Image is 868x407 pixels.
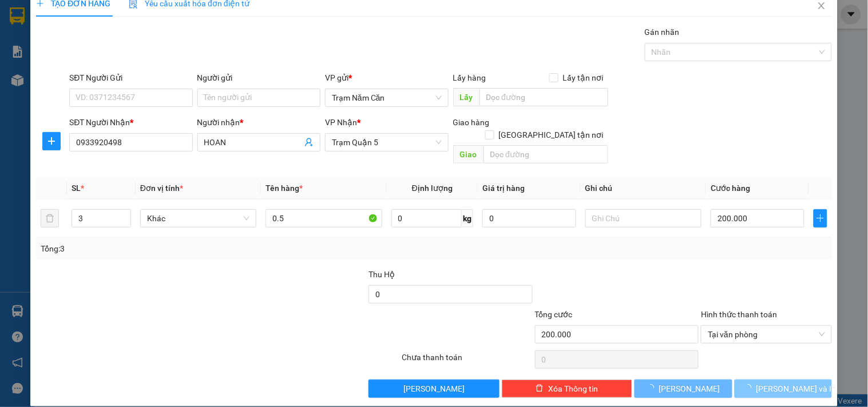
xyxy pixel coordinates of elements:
span: Lấy tận nơi [558,71,608,84]
span: SL [72,183,81,193]
span: [PERSON_NAME] và In [756,382,837,395]
button: [PERSON_NAME] [368,380,499,398]
span: Giao hàng [453,118,490,127]
span: Thu Hộ [368,270,395,279]
span: Trạm Quận 5 [332,134,441,151]
span: [PERSON_NAME] [403,382,465,395]
span: Tổng cước [535,310,573,319]
span: close [817,1,826,10]
span: plus [43,137,60,146]
label: Gán nhãn [645,27,680,37]
span: Tại văn phòng [708,326,825,343]
button: [PERSON_NAME] [635,380,732,398]
div: Người nhận [197,116,320,129]
span: Định lượng [412,183,453,193]
span: user-add [304,138,314,147]
span: Tên hàng [265,183,303,193]
span: kg [462,209,473,228]
span: Đơn vị tính [140,183,183,193]
span: delete [536,384,544,393]
button: delete [41,209,59,228]
div: Người gửi [197,71,320,84]
span: loading [744,384,756,392]
button: [PERSON_NAME] và In [735,380,832,398]
div: Chưa thanh toán [401,351,533,371]
span: [GEOGRAPHIC_DATA] tận nơi [494,129,608,141]
div: SĐT Người Gửi [69,71,192,84]
div: VP gửi [325,71,448,84]
span: Khác [147,210,249,227]
input: Dọc đường [479,88,608,106]
button: plus [814,209,827,228]
input: VD: Bàn, Ghế [265,209,382,228]
button: plus [42,132,61,150]
span: VP Nhận [325,118,357,127]
input: Dọc đường [483,145,608,163]
label: Hình thức thanh toán [701,310,777,319]
span: Giao [453,145,483,163]
span: [PERSON_NAME] [659,382,720,395]
input: Ghi Chú [585,209,701,228]
span: Xóa Thông tin [548,382,598,395]
span: Giá trị hàng [482,183,525,193]
span: Cước hàng [711,183,750,193]
th: Ghi chú [581,177,706,199]
span: Lấy [453,88,479,106]
span: Lấy hàng [453,73,486,82]
span: Trạm Năm Căn [332,89,441,106]
button: deleteXóa Thông tin [502,380,632,398]
span: plus [814,214,827,223]
span: loading [647,384,659,392]
div: SĐT Người Nhận [69,116,192,129]
input: 0 [482,209,576,228]
div: Tổng: 3 [41,242,336,255]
